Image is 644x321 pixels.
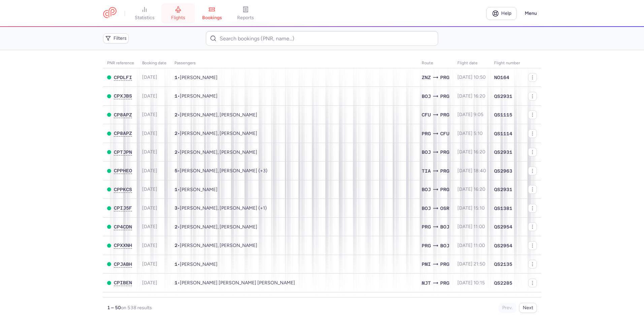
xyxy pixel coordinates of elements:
[114,243,132,248] span: CPXXNH
[521,7,541,20] button: Menu
[142,74,157,80] span: [DATE]
[457,280,485,286] span: [DATE] 10:15
[494,205,512,212] span: QS1381
[457,186,485,192] span: [DATE] 16:20
[114,168,132,173] span: CPPHEO
[174,187,218,192] span: •
[174,280,178,285] span: 1
[457,93,485,99] span: [DATE] 16:20
[174,93,178,99] span: 1
[174,243,178,248] span: 2
[440,223,449,230] span: BOJ
[103,58,138,68] th: PNR reference
[103,7,117,20] a: CitizenPlane red outlined logo
[494,261,512,267] span: QS2135
[174,224,178,229] span: 2
[440,242,449,249] span: BOJ
[114,280,132,286] button: CPIBEN
[494,74,509,81] span: NO164
[494,111,512,118] span: QS1115
[457,112,483,117] span: [DATE] 9:05
[174,261,218,267] span: •
[114,75,132,80] span: CPDLFI
[494,168,512,174] span: QS2963
[180,261,218,267] span: Jonathan TOMAN
[114,131,132,136] button: CP8APZ
[114,205,132,211] button: CPIJ5F
[494,223,512,230] span: QS2954
[422,148,431,156] span: BOJ
[114,168,132,174] button: CPPHEO
[180,168,267,174] span: Petr SPRINZ, Kamila SPRINZOVA, Albert SPRINZ, Alzbeta SPRINZOVA, Alfred SPRINZ
[494,130,512,137] span: QS1114
[494,280,512,286] span: QS2285
[440,130,449,137] span: CFU
[174,168,267,174] span: •
[114,224,132,230] button: CP4CDN
[171,15,185,21] span: flights
[174,187,178,192] span: 1
[114,224,132,229] span: CP4CDN
[142,205,157,211] span: [DATE]
[206,31,438,46] input: Search bookings (PNR, name...)
[114,187,132,192] button: CPPKCS
[114,131,132,136] span: CP8APZ
[457,261,485,267] span: [DATE] 21:50
[142,131,157,136] span: [DATE]
[174,280,295,286] span: •
[202,15,222,21] span: bookings
[180,280,295,286] span: Clara Mandrup Poulsen LUNDGAARD
[142,243,157,248] span: [DATE]
[161,6,195,21] a: flights
[418,58,453,68] th: Route
[174,261,178,267] span: 1
[114,93,132,99] button: CPXJBS
[422,186,431,193] span: BOJ
[440,111,449,118] span: PRG
[195,6,229,21] a: bookings
[180,205,267,211] span: Eva KRYLOVA, Roman KRYL, Anastassiya ULYANOVA
[114,149,132,155] button: CPTJPN
[121,305,152,311] span: on 538 results
[103,33,129,43] button: Filters
[180,243,257,248] span: Chovancova RADKA, Jasmine PFEIFER
[498,303,516,313] button: Prev.
[114,36,127,41] span: Filters
[174,75,178,80] span: 1
[174,168,178,173] span: 5
[174,93,218,99] span: •
[142,93,157,99] span: [DATE]
[142,280,157,286] span: [DATE]
[422,260,431,268] span: PMI
[174,224,257,230] span: •
[128,6,161,21] a: statistics
[180,75,218,80] span: Anissa MOUHIL
[174,149,257,155] span: •
[422,223,431,230] span: PRG
[457,149,485,155] span: [DATE] 16:20
[114,261,132,267] button: CPJABH
[422,111,431,118] span: CFU
[440,260,449,268] span: PRG
[440,186,449,193] span: PRG
[142,261,157,267] span: [DATE]
[440,279,449,287] span: PRG
[142,149,157,155] span: [DATE]
[142,168,157,174] span: [DATE]
[142,186,157,192] span: [DATE]
[494,149,512,155] span: QS2931
[138,58,170,68] th: Booking date
[180,224,257,230] span: Dmytro REBENKO, Mariia ALTUKHOVA
[486,7,517,20] a: Help
[142,224,157,229] span: [DATE]
[422,242,431,249] span: PRG
[142,112,157,117] span: [DATE]
[114,112,132,118] button: CP8APZ
[114,149,132,155] span: CPTJPN
[174,112,257,118] span: •
[457,168,486,174] span: [DATE] 18:40
[440,93,449,100] span: PRG
[422,205,431,212] span: BOJ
